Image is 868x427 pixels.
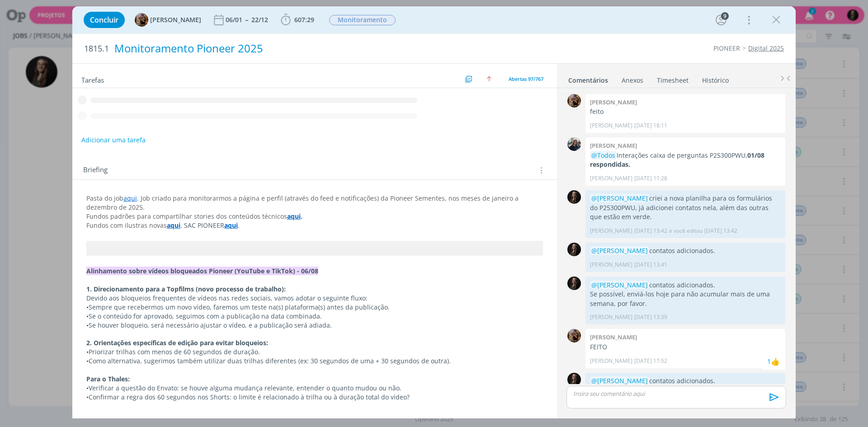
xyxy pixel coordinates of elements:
span: • [86,347,89,356]
b: [PERSON_NAME] [590,98,637,106]
span: Concluir [90,16,118,23]
span: @[PERSON_NAME] [591,194,648,202]
img: N [567,243,581,256]
p: FEITO [590,343,781,352]
span: Fundos padrões para compartilhar stories dos conteúdos técnicos [86,212,287,221]
span: @[PERSON_NAME] [591,376,648,385]
strong: Alinhamento com a Carol: [86,410,168,419]
span: • [86,357,89,365]
span: Tarefas [81,74,104,84]
span: @Todos [591,151,615,160]
span: [DATE] 13:42 [704,227,737,235]
p: [PERSON_NAME] [590,174,632,183]
p: Confirmar a regra dos 60 segundos nos Shorts: o limite é relacionado à trilha ou à duração total ... [86,393,543,402]
span: . Job criado para monitorarmos a página e perfil (através do feed e notificações) da Pioneer Seme... [86,194,520,211]
span: Briefing [83,164,108,176]
span: [DATE] 18:11 [634,122,667,130]
span: @[PERSON_NAME] [591,246,648,255]
p: . SAC PIONEER . [86,221,543,230]
img: N [567,373,581,386]
span: Fundos com ilustras novas [86,221,167,230]
p: Se houver bloqueio, será necessário ajustar o vídeo, e a publicação será adiada. [86,321,543,330]
div: Natalia Gass [771,356,780,367]
p: [PERSON_NAME] [590,122,632,130]
a: aqui [224,221,238,230]
span: • [86,393,89,401]
strong: Alinhamento sobre vídeos bloqueados Pioneer (YouTube e TikTok) - 06/08 [86,267,318,275]
span: [DATE] 13:41 [634,261,667,269]
a: aqui [123,194,137,202]
b: [PERSON_NAME] [590,333,637,341]
div: dialog [72,6,796,418]
img: arrow-up.svg [486,76,492,82]
p: Priorizar trilhas com menos de 60 segundos de duração. [86,347,543,357]
div: 9 [721,12,729,20]
p: Sempre que recebermos um novo vídeo, faremos um teste na(s) plataforma(s) antes da publicação. [86,303,543,312]
span: 1815.1 [84,44,109,54]
a: PIONEER [713,44,740,52]
span: [DATE] 17:52 [634,357,667,365]
span: [PERSON_NAME] [150,17,201,23]
p: [PERSON_NAME] [590,313,632,321]
button: Concluir [84,12,125,28]
div: 06/01 [226,17,244,23]
span: 607:29 [294,15,314,24]
span: e você editou [669,227,703,235]
p: feito [590,107,781,116]
div: Monitoramento Pioneer 2025 [111,38,489,60]
a: Histórico [702,72,729,85]
p: Se possível, enviá-los hoje para não acumular mais de uma semana, por favor. [590,290,781,308]
a: aqui [287,212,301,221]
span: [DATE] 13:42 [634,227,667,235]
button: Monitoramento [329,14,396,26]
button: A[PERSON_NAME] [135,13,201,27]
a: Comentários [568,72,609,85]
a: Timesheet [656,72,689,85]
span: Pasta do job [86,194,123,202]
p: Se o conteúdo for aprovado, seguimos com a publicação na data combinada. [86,312,543,321]
span: Monitoramento [329,15,396,25]
p: Como alternativa, sugerimos também utilizar duas trilhas diferentes (ex: 30 segundos de uma + 30 ... [86,357,543,366]
span: -- [245,15,248,24]
p: [PERSON_NAME] [590,227,632,235]
button: 9 [714,13,728,27]
div: 1 [767,357,771,366]
strong: 1. Direcionamento para a Topfilms (novo processo de trabalho): [86,285,286,293]
button: Adicionar uma tarefa [81,132,146,148]
img: A [567,329,581,343]
img: N [567,277,581,290]
strong: . [301,212,302,221]
span: [DATE] 13:39 [634,313,667,321]
span: • [86,303,89,311]
a: aqui [167,221,180,230]
p: contatos adicionados. [590,246,781,255]
p: [PERSON_NAME] [590,261,632,269]
p: contatos adicionados. [590,281,781,290]
p: [PERSON_NAME] [590,357,632,365]
p: Devido aos bloqueios frequentes de vídeos nas redes sociais, vamos adotar o seguinte fluxo: [86,294,543,303]
p: Verificar a questão do Envato: se houve alguma mudança relevante, entender o quanto mudou ou não. [86,384,543,393]
strong: 01/08 respondidas. [590,151,764,169]
button: 607:29 [278,13,316,27]
b: [PERSON_NAME] [590,141,637,150]
strong: Para o Thales: [86,375,130,383]
span: [DATE] 11:28 [634,174,667,183]
img: A [135,13,148,27]
img: M [567,137,581,151]
img: A [567,94,581,108]
span: Abertas 97/767 [509,75,543,82]
img: N [567,190,581,204]
span: @[PERSON_NAME] [591,281,648,289]
span: • [86,384,89,392]
p: Interações caixa de perguntas P25300PWU, [590,151,781,169]
a: Digital 2025 [748,44,784,52]
span: • [86,321,89,329]
p: contatos adicionados. [590,376,781,385]
div: Anexos [622,76,643,85]
div: 22/12 [251,17,270,23]
p: criei a nova planilha para os formulários do P25300PWU, já adicionei contatos nela, além das outr... [590,194,781,221]
strong: 2. Orientações específicas de edição para evitar bloqueios: [86,338,268,347]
